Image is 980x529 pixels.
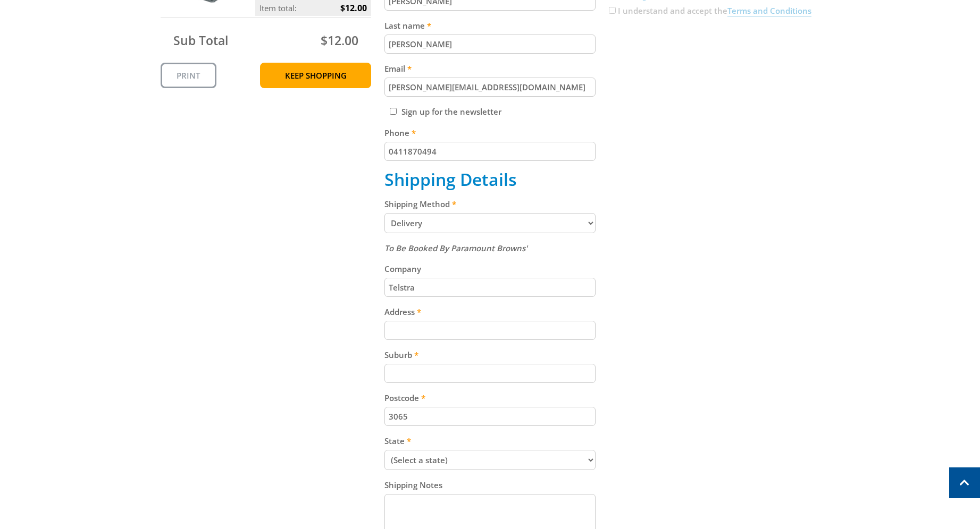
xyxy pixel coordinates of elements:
[173,32,228,49] span: Sub Total
[384,305,596,318] label: Address
[384,19,596,32] label: Last name
[401,106,501,117] label: Sign up for the newsletter
[384,450,596,470] select: Please select your state.
[384,142,596,161] input: Please enter your telephone number.
[384,321,596,340] input: Please enter your address.
[384,479,596,491] label: Shipping Notes
[321,32,358,49] span: $12.00
[384,35,596,54] input: Please enter your last name.
[260,63,371,88] a: Keep Shopping
[384,243,527,253] em: To Be Booked By Paramount Browns'
[384,213,596,233] select: Please select a shipping method.
[384,364,596,383] input: Please enter your suburb.
[384,407,596,426] input: Please enter your postcode.
[384,198,596,210] label: Shipping Method
[384,434,596,447] label: State
[384,391,596,404] label: Postcode
[384,169,596,190] h2: Shipping Details
[384,78,596,97] input: Please enter your email address.
[384,62,596,75] label: Email
[384,262,596,275] label: Company
[161,63,216,88] a: Print
[384,126,596,139] label: Phone
[384,348,596,361] label: Suburb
